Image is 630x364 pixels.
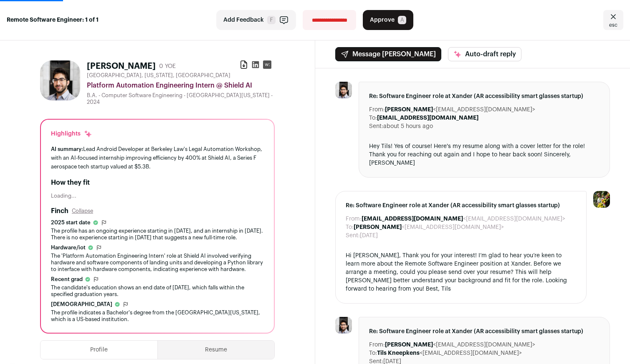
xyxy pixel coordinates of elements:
strong: Remote Software Engineer: 1 of 1 [7,16,99,24]
dt: To: [369,114,377,122]
div: Loading... [51,193,264,199]
h2: Finch [51,206,68,216]
button: Add Feedback F [216,10,296,30]
dd: [DATE] [360,231,378,240]
span: F [267,16,276,24]
b: Tils Kneepkens [377,350,420,356]
div: Lead Android Developer at Berkeley Law's Legal Automation Workshop, with an AI-focused internship... [51,145,264,171]
a: Close [603,10,623,30]
dd: <[EMAIL_ADDRESS][DOMAIN_NAME]> [385,105,535,114]
h2: How they fit [51,178,264,188]
button: Message [PERSON_NAME] [335,47,441,61]
div: The candidate's education shows an end date of [DATE], which falls within the specified graduatio... [51,284,264,298]
div: Platform Automation Engineering Intern @ Shield AI [87,80,275,90]
button: Auto-draft reply [448,47,521,61]
h1: [PERSON_NAME] [87,60,156,72]
button: Resume [158,341,274,359]
div: The 'Platform Automation Engineering Intern' role at Shield AI involved verifying hardware and so... [51,253,264,273]
dd: <[EMAIL_ADDRESS][DOMAIN_NAME]> [362,215,565,223]
span: Re: Software Engineer role at Xander (AR accessibility smart glasses startup) [346,201,577,210]
span: esc [609,22,617,28]
dd: about 5 hours ago [383,122,433,131]
img: 41f3e977dad1f20a7d76f3c80c6f7aef2f438291dd6e6c0f5a7d178c60cb4e54.jpg [335,82,352,98]
span: [GEOGRAPHIC_DATA], [US_STATE], [GEOGRAPHIC_DATA] [87,72,230,79]
dt: From: [346,215,362,223]
span: Recent grad [51,276,83,283]
img: 41f3e977dad1f20a7d76f3c80c6f7aef2f438291dd6e6c0f5a7d178c60cb4e54.jpg [40,60,80,100]
b: [PERSON_NAME] [385,342,433,348]
div: Hey Tils! Yes of course! Here's my resume along with a cover letter for the role! Thank you for r... [369,142,600,167]
div: The profile indicates a Bachelor's degree from the [GEOGRAPHIC_DATA][US_STATE], which is a US-bas... [51,309,264,323]
dd: <[EMAIL_ADDRESS][DOMAIN_NAME]> [354,223,504,231]
b: [PERSON_NAME] [385,107,433,113]
img: 6689865-medium_jpg [593,191,610,208]
dd: <[EMAIL_ADDRESS][DOMAIN_NAME]> [385,341,535,349]
span: Approve [370,16,395,24]
span: Re: Software Engineer role at Xander (AR accessibility smart glasses startup) [369,92,600,100]
b: [PERSON_NAME] [354,224,402,230]
span: Hardware/iot [51,244,86,251]
span: AI summary: [51,146,83,152]
dt: From: [369,341,385,349]
div: The profile has an ongoing experience starting in [DATE], and an internship in [DATE]. There is n... [51,228,264,241]
button: Profile [40,341,157,359]
dt: From: [369,105,385,114]
div: B.A. - Computer Software Engineering - [GEOGRAPHIC_DATA][US_STATE] - 2024 [87,92,275,105]
div: Highlights [51,130,92,138]
div: Hi [PERSON_NAME], Thank you for your interest! I’m glad to hear you’re keen to learn more about t... [346,251,577,293]
dd: <[EMAIL_ADDRESS][DOMAIN_NAME]> [377,349,522,357]
span: Re: Software Engineer role at Xander (AR accessibility smart glasses startup) [369,327,600,336]
dt: To: [369,349,377,357]
div: 0 YOE [159,62,176,70]
span: 2025 start date [51,219,91,226]
span: A [398,16,406,24]
dt: To: [346,223,354,231]
dt: Sent: [369,122,383,131]
button: Approve A [363,10,413,30]
span: [DEMOGRAPHIC_DATA] [51,301,112,308]
button: Collapse [72,208,93,214]
span: Add Feedback [223,16,264,24]
dt: Sent: [346,231,360,240]
b: [EMAIL_ADDRESS][DOMAIN_NAME] [362,216,463,222]
img: 41f3e977dad1f20a7d76f3c80c6f7aef2f438291dd6e6c0f5a7d178c60cb4e54.jpg [335,317,352,334]
b: [EMAIL_ADDRESS][DOMAIN_NAME] [377,115,478,121]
